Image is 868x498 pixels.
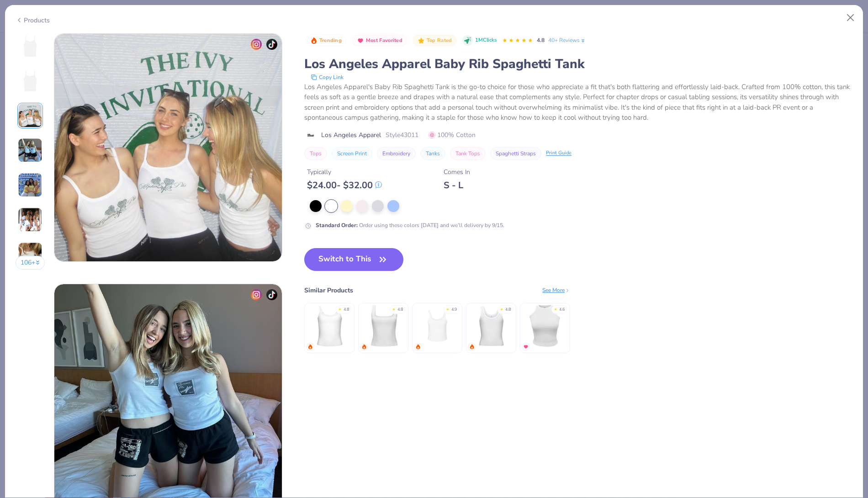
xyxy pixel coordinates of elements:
img: insta-icon.png [251,39,262,50]
button: Tanks [420,147,445,160]
div: Similar Products [304,286,353,295]
button: Tank Tops [450,147,486,160]
img: Fresh Prints Marilyn Tank Top [524,304,567,348]
div: 4.8 [505,307,511,313]
button: Screen Print [332,147,372,160]
img: User generated content [18,242,42,267]
div: ★ [338,307,342,310]
div: See More [542,286,570,294]
img: Fresh Prints Sunset Blvd Ribbed Scoop Tank Top [470,304,513,348]
img: User generated content [18,173,42,197]
img: User generated content [18,103,42,128]
img: Bella Canvas Ladies' Micro Ribbed Scoop Tank [416,304,459,348]
div: Print Guide [546,149,572,157]
div: ★ [554,307,557,310]
div: 4.8 [344,307,349,313]
div: Order using these colors [DATE] and we’ll delivery by 9/15. [316,221,504,229]
img: User generated content [18,207,42,232]
img: Fresh Prints Sydney Square Neck Tank Top [362,304,405,348]
div: 4.8 Stars [502,33,533,48]
img: Trending sort [310,37,318,44]
div: 4.8 [397,307,403,313]
img: Most Favorited sort [357,37,364,44]
button: Badge Button [305,35,346,47]
img: trending.gif [361,344,367,350]
img: Top Rated sort [418,37,425,44]
img: trending.gif [415,344,421,350]
button: Badge Button [413,35,456,47]
div: Comes In [444,167,470,177]
img: trending.gif [469,344,475,350]
img: 0d8f354a-76d2-47e8-ac3a-f904ebf7af11 [54,34,282,261]
img: tiktok-icon.png [266,289,277,300]
button: Spaghetti Straps [490,147,541,160]
button: Badge Button [352,35,407,47]
button: Close [842,9,859,26]
span: Top Rated [427,38,452,43]
img: insta-icon.png [251,289,262,300]
button: Tops [304,147,327,160]
span: Los Angeles Apparel [321,130,381,140]
div: Los Angeles Apparel Baby Rib Spaghetti Tank [304,55,852,73]
span: 1M Clicks [475,37,497,44]
button: 106+ [16,256,45,270]
div: $ 24.00 - $ 32.00 [307,180,382,191]
div: 4.9 [451,307,457,313]
img: Back [19,70,41,92]
div: Typically [307,167,382,177]
span: Most Favorited [366,38,402,43]
img: User generated content [18,138,42,163]
img: Fresh Prints Cali Camisole Top [308,304,351,348]
button: Switch to This [304,248,403,271]
strong: Standard Order : [316,222,358,229]
div: S - L [444,180,470,191]
span: 100% Cotton [429,130,476,140]
span: Style 43011 [386,130,418,140]
img: Front [19,35,41,57]
div: Products [16,16,50,25]
button: copy to clipboard [308,73,346,82]
img: trending.gif [307,344,313,350]
div: ★ [500,307,503,310]
img: tiktok-icon.png [266,39,277,50]
div: 4.6 [559,307,565,313]
span: Trending [319,38,342,43]
img: brand logo [304,132,317,139]
div: Los Angeles Apparel's Baby Rib Spaghetti Tank is the go-to choice for those who appreciate a fit ... [304,82,852,123]
img: MostFav.gif [523,344,529,350]
div: ★ [446,307,450,310]
span: 4.8 [537,37,545,44]
div: ★ [392,307,396,310]
button: Embroidery [377,147,416,160]
a: 40+ Reviews [548,36,586,44]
